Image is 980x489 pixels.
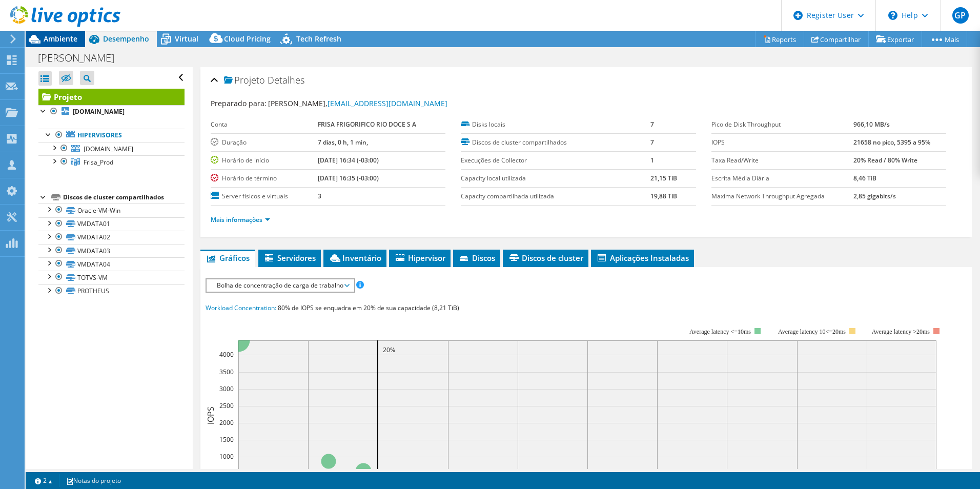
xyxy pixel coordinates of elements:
span: Virtual [175,34,198,44]
span: Hipervisor [394,253,445,263]
span: [DOMAIN_NAME] [84,145,133,153]
a: Hipervisores [38,129,185,142]
span: Tech Refresh [296,34,341,44]
a: VMDATA04 [38,257,185,271]
text: 3000 [219,384,234,393]
span: Cloud Pricing [224,34,271,44]
a: [DOMAIN_NAME] [38,142,185,155]
b: 3 [318,192,321,200]
div: Discos de cluster compartilhados [63,191,185,203]
svg: \n [888,11,897,20]
label: IOPS [711,137,854,148]
tspan: Average latency 10<=20ms [778,328,846,335]
a: Projeto [38,89,185,105]
text: Average latency >20ms [872,328,930,335]
a: [EMAIL_ADDRESS][DOMAIN_NAME] [328,98,447,108]
tspan: Average latency <=10ms [689,328,751,335]
span: Discos [458,253,495,263]
span: Inventário [329,253,381,263]
a: VMDATA01 [38,217,185,231]
b: [DATE] 16:34 (-03:00) [318,156,379,165]
a: [DOMAIN_NAME] [38,105,185,118]
span: Bolha de concentração de carga de trabalho [212,279,349,292]
label: Capacity compartilhada utilizada [461,191,650,201]
b: 7 [650,120,654,129]
span: Detalhes [268,74,304,86]
span: Servidores [263,253,316,263]
span: Frisa_Prod [84,158,113,167]
b: 966,10 MB/s [853,120,890,129]
label: Capacity local utilizada [461,173,650,184]
label: Server físicos e virtuais [211,191,318,201]
text: 20% [383,345,395,354]
b: 2,85 gigabits/s [853,192,896,200]
b: 21658 no pico, 5395 a 95% [853,138,930,147]
span: Desempenho [103,34,149,44]
a: Notas do projeto [59,474,128,487]
label: Horário de término [211,173,318,184]
b: FRISA FRIGORIFICO RIO DOCE S A [318,120,416,129]
text: 4000 [219,350,234,359]
b: 7 dias, 0 h, 1 min, [318,138,368,147]
a: TOTVS-VM [38,271,185,284]
span: GP [952,7,969,24]
label: Pico de Disk Throughput [711,119,854,130]
h1: [PERSON_NAME] [33,52,130,64]
b: [DOMAIN_NAME] [73,107,125,116]
label: Discos de cluster compartilhados [461,137,650,148]
span: Gráficos [206,253,250,263]
label: Conta [211,119,318,130]
b: 20% Read / 80% Write [853,156,917,165]
text: 2500 [219,401,234,410]
label: Duração [211,137,318,148]
b: 21,15 TiB [650,174,677,182]
b: [DATE] 16:35 (-03:00) [318,174,379,182]
label: Preparado para: [211,98,267,108]
span: Projeto [224,75,265,86]
span: [PERSON_NAME], [268,98,447,108]
text: 1000 [219,452,234,461]
a: Reports [755,31,804,47]
a: VMDATA02 [38,231,185,244]
b: 7 [650,138,654,147]
a: 2 [28,474,59,487]
label: Maxima Network Throughput Agregada [711,191,854,201]
text: 3500 [219,368,234,376]
label: Disks locais [461,119,650,130]
a: Exportar [868,31,922,47]
a: Frisa_Prod [38,155,185,169]
span: Workload Concentration: [206,303,276,312]
a: VMDATA03 [38,244,185,257]
text: 2000 [219,418,234,427]
span: Discos de cluster [508,253,583,263]
b: 8,46 TiB [853,174,876,182]
text: 1500 [219,435,234,444]
a: Mais informações [211,215,270,224]
label: Escrita Média Diária [711,173,854,184]
a: Mais [922,31,967,47]
span: Aplicações Instaladas [596,253,689,263]
a: Oracle-VM-Win [38,203,185,217]
span: Ambiente [44,34,77,44]
a: Compartilhar [804,31,869,47]
b: 19,88 TiB [650,192,677,200]
label: Taxa Read/Write [711,155,854,166]
label: Execuções de Collector [461,155,650,166]
a: PROTHEUS [38,284,185,298]
b: 1 [650,156,654,165]
span: 80% de IOPS se enquadra em 20% de sua capacidade (8,21 TiB) [278,303,459,312]
text: IOPS [205,406,216,424]
label: Horário de início [211,155,318,166]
